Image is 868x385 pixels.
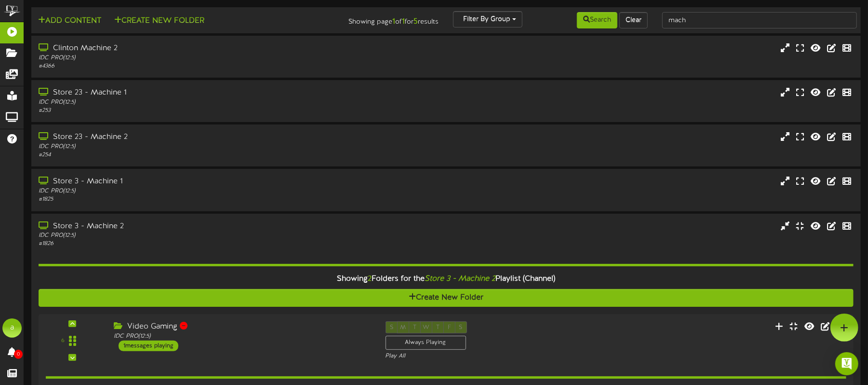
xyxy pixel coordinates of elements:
[402,17,405,26] strong: 1
[386,352,575,360] div: Play All
[61,337,65,345] div: 6
[39,87,370,98] div: Store 23 - Machine 1
[307,11,446,27] div: Showing page of for results
[39,143,370,151] div: IDC PRO ( 12:5 )
[39,289,854,307] button: Create New Folder
[39,176,370,187] div: Store 3 - Machine 1
[31,269,861,289] div: Showing Folders for the Playlist (Channel)
[425,275,495,283] i: Store 3 - Machine 2
[119,341,178,351] div: 1 messages playing
[39,43,370,54] div: Clinton Machine 2
[114,321,371,332] div: Video Gaming
[619,12,648,28] button: Clear
[835,352,858,375] div: Open Intercom Messenger
[414,17,418,26] strong: 5
[39,98,370,107] div: IDC PRO ( 12:5 )
[39,132,370,143] div: Store 23 - Machine 2
[14,350,23,359] span: 0
[111,15,207,27] button: Create New Folder
[39,195,370,204] div: # 1825
[386,336,466,350] div: Always Playing
[114,332,371,341] div: IDC PRO ( 12:5 )
[39,187,370,195] div: IDC PRO ( 12:5 )
[2,318,22,338] div: a
[39,232,370,240] div: IDC PRO ( 12:5 )
[39,54,370,62] div: IDC PRO ( 12:5 )
[39,240,370,248] div: # 1826
[39,151,370,159] div: # 254
[35,15,104,27] button: Add Content
[39,62,370,70] div: # 4366
[39,221,370,232] div: Store 3 - Machine 2
[662,12,857,28] input: -- Search Playlists by Name --
[39,107,370,115] div: # 253
[392,17,395,26] strong: 1
[577,12,617,28] button: Search
[368,275,372,283] span: 2
[453,11,522,27] button: Filter By Group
